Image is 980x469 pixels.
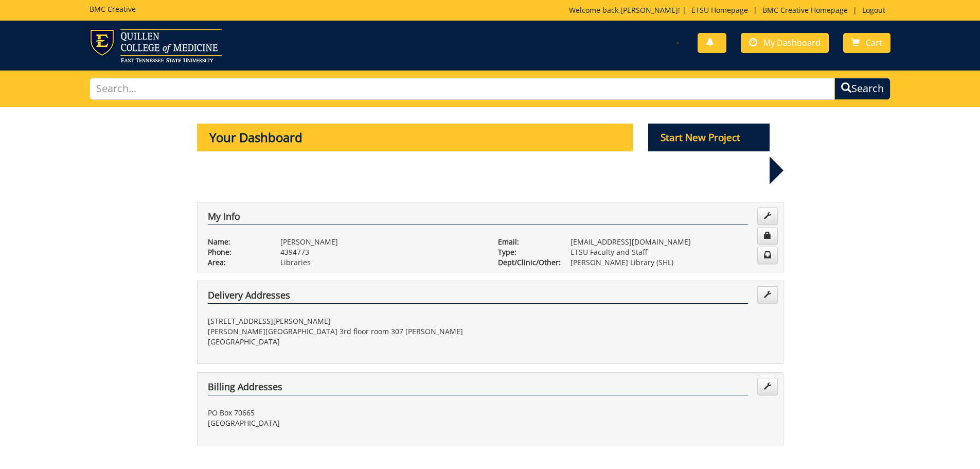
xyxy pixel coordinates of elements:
[757,207,778,225] a: Edit Info
[757,286,778,304] a: Edit Addresses
[757,227,778,245] a: Change Password
[498,237,555,247] p: Email:
[866,37,882,48] span: Cart
[834,78,890,100] button: Search
[280,237,483,247] p: [PERSON_NAME]
[857,5,890,15] a: Logout
[498,257,555,268] p: Dept/Clinic/Other:
[843,33,890,53] a: Cart
[208,257,265,268] p: Area:
[498,247,555,257] p: Type:
[208,237,265,247] p: Name:
[648,133,770,143] a: Start New Project
[686,5,753,15] a: ETSU Homepage
[197,124,633,151] p: Your Dashboard
[208,337,483,347] p: [GEOGRAPHIC_DATA]
[90,29,222,62] img: ETSU logo
[280,247,483,257] p: 4394773
[208,316,483,326] p: [STREET_ADDRESS][PERSON_NAME]
[757,5,853,15] a: BMC Creative Homepage
[208,382,748,395] h4: Billing Addresses
[571,247,773,257] p: ETSU Faculty and Staff
[280,257,483,268] p: Libraries
[763,37,821,48] span: My Dashboard
[741,33,829,53] a: My Dashboard
[571,237,773,247] p: [EMAIL_ADDRESS][DOMAIN_NAME]
[90,5,136,13] h5: BMC Creative
[648,124,770,151] p: Start New Project
[208,418,483,428] p: [GEOGRAPHIC_DATA]
[569,5,890,15] p: Welcome back, ! | | |
[757,247,778,264] a: Change Communication Preferences
[620,5,678,15] a: [PERSON_NAME]
[208,212,748,225] h4: My Info
[208,290,748,304] h4: Delivery Addresses
[208,408,483,418] p: PO Box 70665
[208,326,483,337] p: [PERSON_NAME][GEOGRAPHIC_DATA] 3rd floor room 307 [PERSON_NAME]
[757,378,778,395] a: Edit Addresses
[208,247,265,257] p: Phone:
[90,78,835,100] input: Search...
[571,257,773,268] p: [PERSON_NAME] Library (SHL)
